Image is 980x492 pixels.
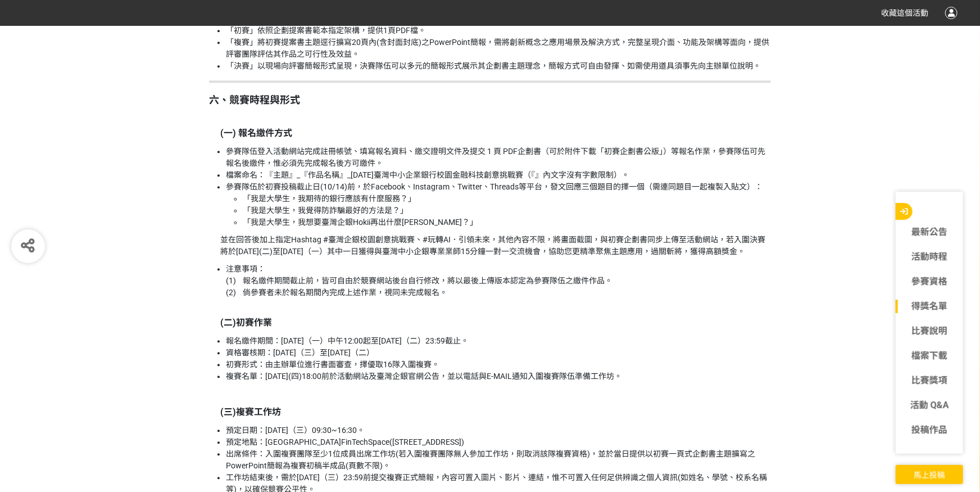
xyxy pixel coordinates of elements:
a: 最新公告 [896,225,963,239]
strong: (二)初賽作業 [220,317,272,328]
li: 「我是大學生，我覺得防詐騙最好的方法是？」 [243,205,771,216]
a: 參賽資格 [896,275,963,288]
button: 馬上投稿 [896,465,963,484]
li: 「初賽」依照企劃提案書範本指定架構，提供1頁PDF檔。 [226,25,771,37]
a: 活動時程 [896,250,963,264]
li: 資格審核期：[DATE]（三）至[DATE]（二） [226,347,771,359]
li: 預定地點：[GEOGRAPHIC_DATA]FinTechSpace([STREET_ADDRESS]) [226,436,771,448]
li: 「我是大學生，我想要臺灣企銀Hokii再出什麼[PERSON_NAME]？」 [243,216,771,228]
li: 報名繳件期間：[DATE]（一）中午12:00起至[DATE]（二）23:59截止。 [226,335,771,347]
a: 得獎名單 [896,300,963,313]
span: 收藏這個活動 [881,8,928,17]
li: 「複賽」將初賽提案書主題逕行擴寫20頁內(含封面封底)之PowerPoint簡報，需將創新概念之應用場景及解決方式，完整呈現介面、功能及架構等面向，提供評審團隊評估其作品之可行性及效益。 [226,37,771,60]
li: 出席條件：入圍複賽團隊至少1位成員出席工作坊(若入圍複賽團隊無人參加工作坊，則取消該隊複賽資格)，並於當日提供以初賽一頁式企劃書主題擴寫之PowerPoint簡報為複賽初稿半成品(頁數不限)。 [226,448,771,472]
strong: (一) 報名繳件方式 [220,128,292,138]
li: 「決賽」以現場向評審簡報形式呈現，決賽隊伍可以多元的簡報形式展示其企劃書主題理念，簡報方式可自由發揮、如需使用道具須事先向主辦單位說明。 [226,60,771,72]
a: 比賽獎項 [896,374,963,387]
li: 複賽名單：[DATE](四)18:00前於活動網站及臺灣企銀官網公告，並以電話與E-MAIL通知入圍複賽隊伍準備工作坊。 [226,371,771,382]
a: 活動 Q&A [896,399,963,412]
li: 預定日期：[DATE]（三）09:30~16:30。 [226,425,771,436]
strong: (三)複賽工作坊 [220,407,281,417]
span: 馬上投稿 [914,471,945,480]
li: 參賽隊伍登入活動網站完成註冊帳號、填寫報名資料、繳交證明文件及提交 1 頁 PDF企劃書（可於附件下載「初賽企劃書公版」）等報名作業，參賽隊伍可先報名後繳件，惟必須先完成報名後方可繳件。 [226,146,771,169]
li: 參賽隊伍於初賽投稿截止日(10/14)前，於Facebook、Instagram、Twitter、Threads等平台，發文回應三個題目的擇一個（需連同題目一起複製入貼文）： [226,181,771,228]
li: 「我是大學生，我期待的銀行應該有什麼服務？」 [243,193,771,205]
li: 注意事項： (1) 報名繳件期間截止前，皆可自由於競賽網站後台自行修改，將以最後上傳版本認定為參賽隊伍之繳件作品。 (2) 倘參賽者未於報名期間內完成上述作業，視同未完成報名。 [226,263,771,299]
strong: 六、競賽時程與形式 [209,94,300,106]
li: 初賽形式：由主辦單位進行書面審查，擇優取16隊入圍複賽。 [226,359,771,371]
p: 並在回答後加上指定Hashtag #臺灣企銀校園創意挑戰賽、#玩轉AI．引領未來，其他內容不限，將畫面截圖，與初賽企劃書同步上傳至活動網站，若入圍決賽將於[DATE](二)至[DATE]（一）其... [220,234,771,258]
a: 比賽說明 [896,324,963,338]
a: 投稿作品 [896,423,963,437]
li: 檔案命名：『主題』_『作品名稱』_[DATE]臺灣中小企業銀行校園金融科技創意挑戰賽（『』內文字沒有字數限制）。 [226,169,771,181]
a: 檔案下載 [896,349,963,363]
